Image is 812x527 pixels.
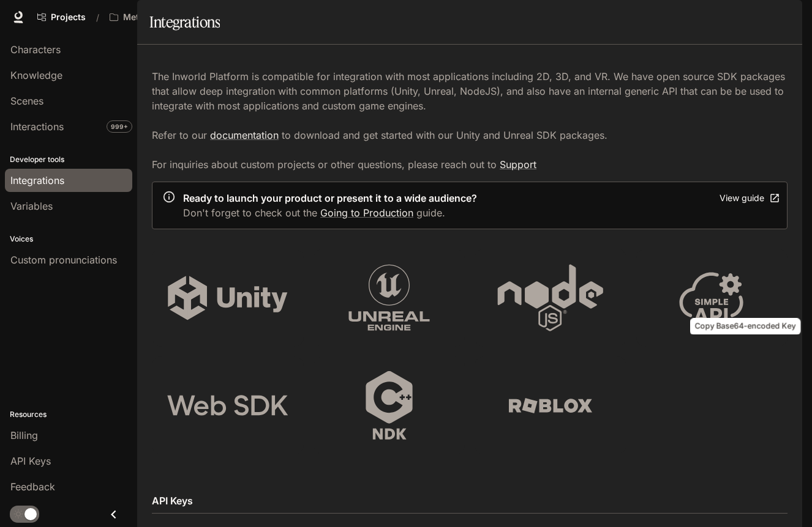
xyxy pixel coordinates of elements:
[152,69,788,172] p: The Inworld Platform is compatible for integration with most applications including 2D, 3D, and V...
[210,129,279,141] a: documentation
[152,493,788,508] h2: API Keys
[183,205,477,220] p: Don't forget to check out the guide.
[183,191,477,205] p: Ready to launch your product or present it to a wide audience?
[500,158,536,171] a: Support
[320,207,413,219] a: Going to Production
[149,10,220,34] h1: Integrations
[716,188,782,208] a: View guide
[123,12,181,23] p: MetalityVerse
[32,5,91,29] a: Go to projects
[104,5,200,29] button: All workspaces
[690,319,801,335] div: Copy Base64-encoded Key
[51,12,86,23] span: Projects
[720,191,764,206] div: View guide
[91,11,104,24] div: /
